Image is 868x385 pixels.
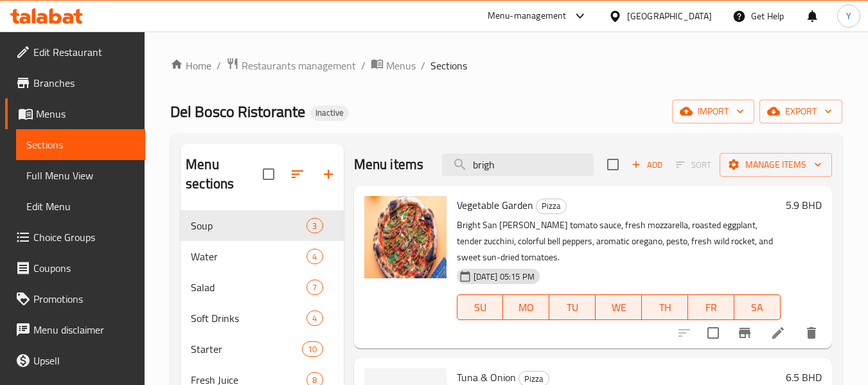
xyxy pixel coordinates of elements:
[33,291,135,307] span: Promotions
[191,249,306,264] span: Water
[191,280,306,295] span: Salad
[282,159,313,190] span: Sort sections
[33,229,135,245] span: Choice Groups
[306,249,323,264] div: items
[457,195,533,215] span: Vegetable Garden
[26,199,135,214] span: Edit Menu
[242,58,356,73] span: Restaurants management
[549,294,596,320] button: TU
[5,67,145,98] a: Branches
[306,310,323,326] div: items
[668,155,720,175] span: Select section first
[255,161,282,188] span: Select all sections
[796,318,827,348] button: delete
[303,343,322,355] span: 10
[627,9,712,23] div: [GEOGRAPHIC_DATA]
[601,298,637,317] span: WE
[361,58,366,73] li: /
[846,9,851,23] span: Y
[5,283,145,314] a: Promotions
[729,318,760,348] button: Branch-specific-item
[16,191,145,222] a: Edit Menu
[306,218,323,233] div: items
[536,199,566,213] span: Pizza
[306,280,323,295] div: items
[5,253,145,283] a: Coupons
[310,107,349,118] span: Inactive
[730,157,822,173] span: Manage items
[759,100,842,123] button: export
[181,210,343,241] div: Soup3
[307,282,322,294] span: 7
[503,294,549,320] button: MO
[364,196,447,278] img: Vegetable Garden
[554,298,590,317] span: TU
[468,271,540,283] span: [DATE] 05:15 PM
[630,157,664,172] span: Add
[16,160,145,191] a: Full Menu View
[682,103,744,120] span: import
[626,155,668,175] button: Add
[186,155,262,193] h2: Menu sections
[5,314,145,345] a: Menu disclaimer
[647,298,683,317] span: TH
[5,222,145,253] a: Choice Groups
[700,319,727,346] span: Select to update
[371,57,416,74] a: Menus
[33,322,135,337] span: Menu disclaimer
[740,298,775,317] span: SA
[770,103,832,120] span: export
[307,251,322,263] span: 4
[354,155,424,174] h2: Menu items
[191,310,306,326] span: Soft Drinks
[5,37,145,67] a: Edit Restaurant
[310,105,349,121] div: Inactive
[307,220,322,232] span: 3
[16,129,145,160] a: Sections
[181,272,343,303] div: Salad7
[5,345,145,376] a: Upsell
[770,325,786,341] a: Edit menu item
[693,298,729,317] span: FR
[33,260,135,276] span: Coupons
[181,241,343,272] div: Water4
[5,98,145,129] a: Menus
[170,57,842,74] nav: breadcrumb
[442,154,594,176] input: search
[313,159,344,190] button: Add section
[33,44,135,60] span: Edit Restaurant
[307,312,322,325] span: 4
[33,353,135,368] span: Upsell
[191,341,302,357] span: Starter
[734,294,781,320] button: SA
[181,334,343,364] div: Starter10
[33,75,135,91] span: Branches
[720,153,832,177] button: Manage items
[191,218,306,233] span: Soup
[302,341,323,357] div: items
[536,199,567,214] div: Pizza
[457,217,781,265] p: Bright San [PERSON_NAME] tomato sauce, fresh mozzarella, roasted eggplant, tender zucchini, color...
[786,196,822,214] h6: 5.9 BHD
[170,58,211,73] a: Home
[386,58,416,73] span: Menus
[457,294,504,320] button: SU
[508,298,544,317] span: MO
[181,303,343,334] div: Soft Drinks4
[430,58,467,73] span: Sections
[217,58,221,73] li: /
[26,168,135,183] span: Full Menu View
[688,294,734,320] button: FR
[596,294,642,320] button: WE
[672,100,754,123] button: import
[170,97,305,126] span: Del Bosco Ristorante
[26,137,135,152] span: Sections
[421,58,425,73] li: /
[642,294,688,320] button: TH
[463,298,499,317] span: SU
